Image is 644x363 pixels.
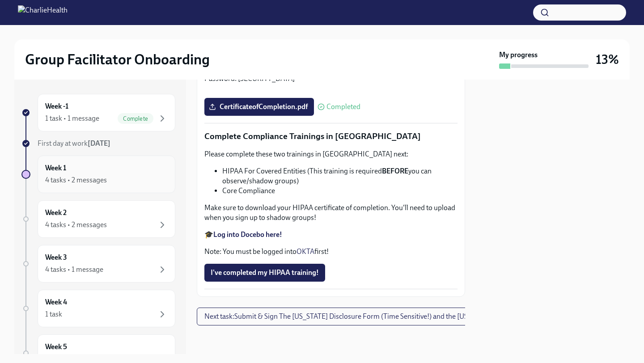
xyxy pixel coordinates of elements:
[21,200,175,238] a: Week 24 tasks • 2 messages
[21,139,175,148] a: First day at work[DATE]
[204,264,325,282] button: I've completed my HIPAA training!
[45,114,99,123] div: 1 task • 1 message
[45,220,107,230] div: 4 tasks • 2 messages
[45,175,107,185] div: 4 tasks • 2 messages
[45,297,67,307] h6: Week 4
[297,247,314,256] a: OKTA
[204,98,314,116] label: CertificateofCompletion.pdf
[204,230,458,240] p: 🎓
[222,186,458,196] li: Core Compliance
[118,115,153,122] span: Complete
[211,268,319,277] span: I've completed my HIPAA training!
[499,50,538,60] strong: My progress
[45,309,62,319] div: 1 task
[204,312,552,321] span: Next task : Submit & Sign The [US_STATE] Disclosure Form (Time Sensitive!) and the [US_STATE] Bac...
[382,167,408,175] strong: BEFORE
[21,290,175,327] a: Week 41 task
[596,51,619,68] h3: 13%
[45,253,67,262] h6: Week 3
[211,102,308,111] span: CertificateofCompletion.pdf
[197,308,559,325] button: Next task:Submit & Sign The [US_STATE] Disclosure Form (Time Sensitive!) and the [US_STATE] Backg...
[326,103,360,110] span: Completed
[45,265,103,274] div: 4 tasks • 1 message
[25,51,210,68] h2: Group Facilitator Onboarding
[45,208,67,218] h6: Week 2
[222,166,458,186] li: HIPAA For Covered Entities (This training is required you can observe/shadow groups)
[45,342,67,352] h6: Week 5
[88,139,110,148] strong: [DATE]
[204,247,458,257] p: Note: You must be logged into first!
[45,163,66,173] h6: Week 1
[45,101,68,111] h6: Week -1
[21,94,175,131] a: Week -11 task • 1 messageComplete
[204,203,458,223] p: Make sure to download your HIPAA certificate of completion. You'll need to upload when you sign u...
[38,139,110,148] span: First day at work
[21,245,175,283] a: Week 34 tasks • 1 message
[18,5,68,20] img: CharlieHealth
[213,230,282,239] a: Log into Docebo here!
[21,156,175,193] a: Week 14 tasks • 2 messages
[204,149,458,159] p: Please complete these two trainings in [GEOGRAPHIC_DATA] next:
[204,131,458,142] p: Complete Compliance Trainings in [GEOGRAPHIC_DATA]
